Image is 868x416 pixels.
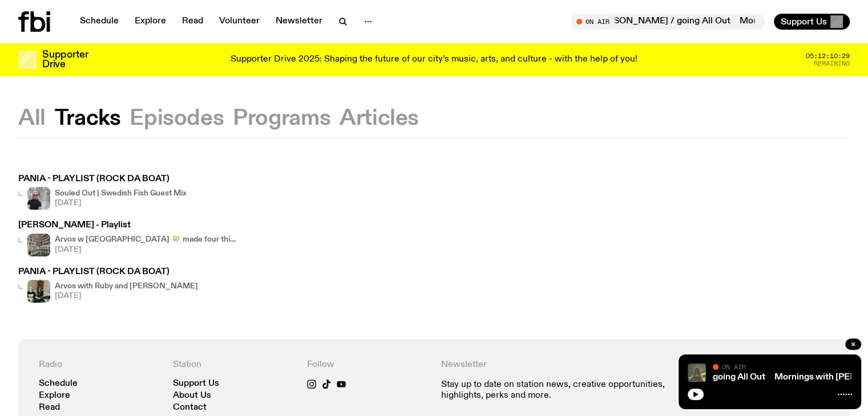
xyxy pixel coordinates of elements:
button: Episodes [130,108,224,129]
span: 05:12:10:29 [806,53,850,59]
a: Contact [173,403,207,412]
span: [DATE] [55,292,198,300]
h4: Station [173,360,293,370]
h3: [PERSON_NAME] - Playlist [18,221,237,230]
a: PANIA - PLAYLIST (ROCK DA BOAT)Ruby wears a Collarbones t shirt and pretends to play the DJ decks... [18,268,198,303]
h3: Supporter Drive [42,50,88,70]
button: Tracks [55,108,121,129]
a: About Us [173,391,211,400]
a: Mornings with [PERSON_NAME] / going All Out [568,373,765,382]
button: Articles [340,108,419,129]
a: [PERSON_NAME] - PlaylistA corner shot of the fbi music libraryArvos w [GEOGRAPHIC_DATA] 🍀 made fo... [18,221,237,256]
p: Stay up to date on station news, creative opportunities, highlights, perks and more. [441,380,695,401]
button: Support Us [774,14,850,30]
h3: PANIA - PLAYLIST (ROCK DA BOAT) [18,268,198,276]
button: Programs [233,108,330,129]
span: [DATE] [55,199,187,207]
img: Ruby wears a Collarbones t shirt and pretends to play the DJ decks, Al sings into a pringles can.... [27,280,50,303]
a: Support Us [173,380,219,388]
h4: Arvos with Ruby and [PERSON_NAME] [55,283,198,290]
a: Read [175,14,210,30]
h3: PANIA - PLAYLIST (ROCK DA BOAT) [18,175,187,183]
a: Explore [128,14,173,30]
span: On Air [722,363,746,370]
button: On AirMornings with [PERSON_NAME] / going All OutMornings with [PERSON_NAME] / going All Out [571,14,765,30]
span: [DATE] [55,246,237,254]
button: All [18,108,46,129]
img: Jim Kretschmer in a really cute outfit with cute braids, standing on a train holding up a peace s... [688,364,706,382]
img: A corner shot of the fbi music library [27,234,50,256]
h4: Radio [39,360,159,370]
a: Newsletter [269,14,329,30]
p: Supporter Drive 2025: Shaping the future of our city’s music, arts, and culture - with the help o... [231,55,637,65]
a: Schedule [73,14,126,30]
h4: Arvos w [GEOGRAPHIC_DATA] 🍀 made four this 🍀 [55,236,237,243]
a: Volunteer [212,14,267,30]
a: PANIA - PLAYLIST (ROCK DA BOAT)Stephen looks directly at the camera, wearing a black tee, black s... [18,175,187,210]
img: Stephen looks directly at the camera, wearing a black tee, black sunglasses and headphones around... [27,187,50,210]
h4: Newsletter [441,360,695,370]
a: Explore [39,391,70,400]
a: Read [39,403,60,412]
span: Support Us [781,17,827,27]
h4: Souled Out | Swedish Fish Guest Mix [55,190,187,197]
a: Schedule [39,380,78,388]
h4: Follow [307,360,427,370]
span: Remaining [814,60,850,67]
